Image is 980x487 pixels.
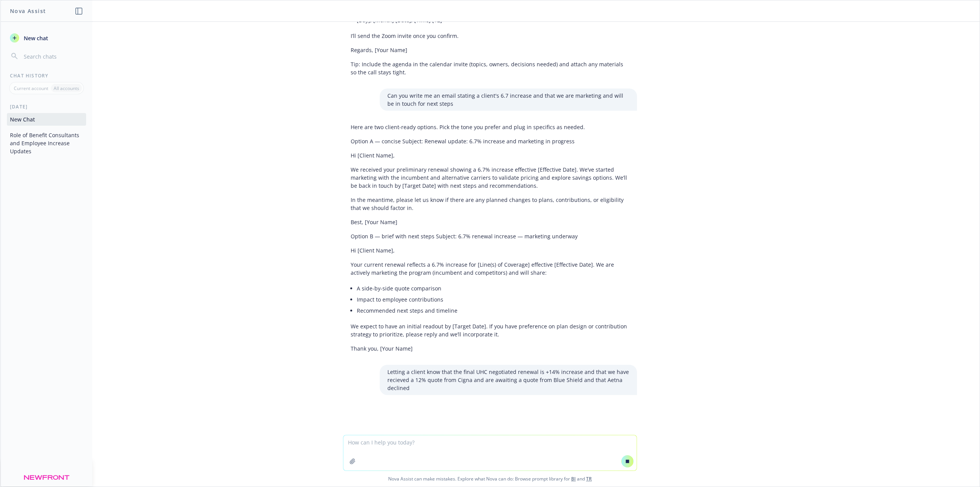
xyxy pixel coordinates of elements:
[351,261,629,277] p: Your current renewal reflects a 6.7% increase for [Line(s) of Coverage] effective [Effective Date...
[10,7,46,15] h1: Nova Assist
[387,368,629,392] p: Letting a client know that the final UHC negotiated renewal is +14% increase and that we have rec...
[351,123,629,131] p: Here are two client-ready options. Pick the tone you prefer and plug in specifics as needed.
[357,283,629,294] li: A side-by-side quote comparison
[14,85,48,92] p: Current account
[7,129,86,157] button: Role of Benefit Consultants and Employee Increase Updates
[351,151,629,159] p: Hi [Client Name],
[586,476,592,482] a: TR
[351,46,629,54] p: Regards, [Your Name]
[351,246,629,254] p: Hi [Client Name],
[351,137,629,145] p: Option A — concise Subject: Renewal update: 6.7% increase and marketing in progress
[351,196,629,212] p: In the meantime, please let us know if there are any planned changes to plans, contributions, or ...
[22,34,48,42] span: New chat
[351,322,629,338] p: We expect to have an initial readout by [Target Date]. If you have preference on plan design or c...
[351,344,629,353] p: Thank you, [Your Name]
[1,103,92,110] div: [DATE]
[351,32,629,40] p: I’ll send the Zoom invite once you confirm.
[357,294,629,305] li: Impact to employee contributions
[351,232,629,240] p: Option B — brief with next steps Subject: 6.7% renewal increase — marketing underway
[7,113,86,126] button: New Chat
[357,305,629,316] li: Recommended next steps and timeline
[1,72,92,79] div: Chat History
[571,476,576,482] a: BI
[387,92,629,108] p: Can you write me an email stating a client's 6.7 increase and that we are marketing and will be i...
[3,471,977,487] span: Nova Assist can make mistakes. Explore what Nova can do: Browse prompt library for and
[351,218,629,226] p: Best, [Your Name]
[7,31,86,45] button: New chat
[351,60,629,76] p: Tip: Include the agenda in the calendar invite (topics, owners, decisions needed) and attach any ...
[22,51,83,62] input: Search chats
[54,85,79,92] p: All accounts
[351,166,629,190] p: We received your preliminary renewal showing a 6.7% increase effective [Effective Date]. We’ve st...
